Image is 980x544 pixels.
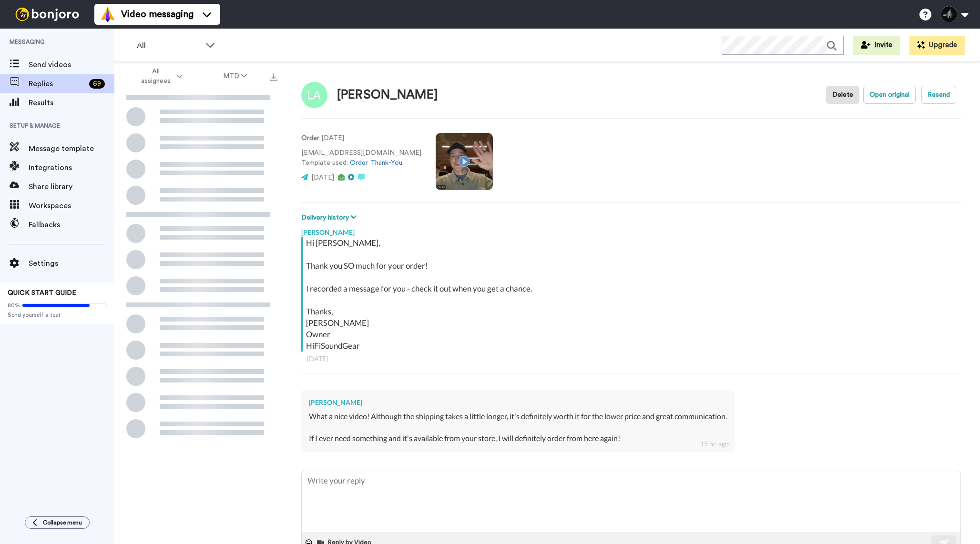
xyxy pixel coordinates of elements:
[863,86,916,104] button: Open original
[29,181,114,192] span: Share library
[301,82,327,108] img: Image of LAURA A CASTILLO
[270,73,277,81] img: export.svg
[29,200,114,212] span: Workspaces
[853,36,900,55] button: Invite
[25,516,90,529] button: Collapse menu
[301,223,961,237] div: [PERSON_NAME]
[337,88,438,102] div: [PERSON_NAME]
[100,7,115,22] img: vm-color.svg
[301,135,319,141] strong: Order
[267,69,280,83] button: Export all results that match these filters now.
[301,148,421,168] p: [EMAIL_ADDRESS][DOMAIN_NAME] Template used:
[301,212,359,223] button: Delivery history
[306,237,959,352] div: Hi [PERSON_NAME], Thank you SO much for your order! I recorded a message for you - check it out w...
[350,160,402,166] a: Order Thank-You
[921,86,956,104] button: Resend
[29,78,85,90] span: Replies
[89,79,105,89] div: 69
[43,519,82,526] span: Collapse menu
[307,354,955,363] div: [DATE]
[301,133,421,143] p: : [DATE]
[309,398,727,407] div: [PERSON_NAME]
[826,86,859,104] button: Delete
[8,302,20,309] span: 80%
[29,97,114,109] span: Results
[29,143,114,154] span: Message template
[700,439,729,449] div: 15 hr. ago
[11,8,83,21] img: bj-logo-header-white.svg
[29,219,114,231] span: Fallbacks
[137,40,201,51] span: All
[29,258,114,269] span: Settings
[909,36,965,55] button: Upgrade
[116,63,203,90] button: All assignees
[203,68,267,85] button: MTD
[29,59,114,71] span: Send videos
[29,162,114,173] span: Integrations
[8,311,107,319] span: Send yourself a test
[8,290,76,296] span: QUICK START GUIDE
[309,411,727,444] div: What a nice video! Although the shipping takes a little longer, it's definitely worth it for the ...
[121,8,194,21] span: Video messaging
[136,67,175,86] span: All assignees
[311,174,334,181] span: [DATE]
